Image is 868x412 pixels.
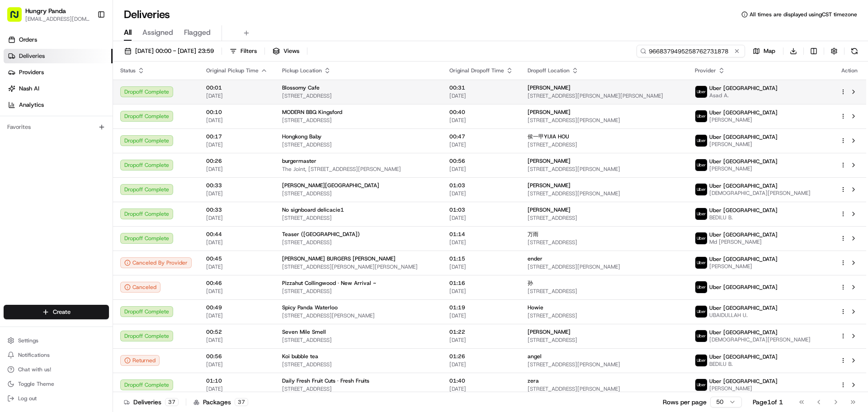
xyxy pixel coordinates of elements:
[282,361,435,368] span: [STREET_ADDRESS]
[4,98,113,112] a: Analytics
[4,349,109,361] button: Notifications
[142,27,173,38] span: Assigned
[449,353,513,360] span: 01:26
[4,49,113,63] a: Deliveries
[206,206,268,213] span: 00:33
[19,36,37,44] span: Orders
[206,190,268,197] span: [DATE]
[695,355,707,366] img: uber-new-logo.jpeg
[449,263,513,270] span: [DATE]
[709,207,778,214] span: Uber [GEOGRAPHIC_DATA]
[528,361,680,368] span: [STREET_ADDRESS][PERSON_NAME]
[282,67,322,74] span: Pickup Location
[282,109,342,116] span: MODERN BBQ Kingsford
[124,27,132,38] span: All
[753,398,783,407] div: Page 1 of 1
[709,109,778,116] span: Uber [GEOGRAPHIC_DATA]
[18,165,25,172] img: 1736555255976-a54dd68f-1ca7-489b-9aae-adbdc363a1c4
[695,86,707,98] img: uber-new-logo.jpeg
[709,385,778,392] span: [PERSON_NAME]
[449,288,513,295] span: [DATE]
[840,67,859,74] div: Action
[709,360,778,368] span: BEDILU B.
[120,257,192,268] div: Canceled By Provider
[528,182,571,189] span: [PERSON_NAME]
[449,328,513,336] span: 01:22
[206,133,268,140] span: 00:17
[19,86,35,103] img: 1727276513143-84d647e1-66c0-4f92-a045-3c9f9f5dfd92
[709,263,778,270] span: [PERSON_NAME]
[449,385,513,393] span: [DATE]
[41,86,148,95] div: Start new chat
[64,224,109,231] a: Powered byPylon
[53,308,71,316] span: Create
[449,239,513,246] span: [DATE]
[449,182,513,189] span: 01:03
[282,353,318,360] span: Koi bubble tea
[695,281,707,293] img: uber-new-logo.jpeg
[637,45,745,57] input: Type to search
[528,377,539,384] span: zera
[206,182,268,189] span: 00:33
[282,255,396,262] span: [PERSON_NAME] BURGERS [PERSON_NAME]
[282,377,369,384] span: Daily Fresh Fruit Cuts · Fresh Fruits
[282,141,435,148] span: [STREET_ADDRESS]
[206,214,268,222] span: [DATE]
[4,120,109,134] div: Favorites
[449,133,513,140] span: 00:47
[9,118,58,125] div: Past conversations
[206,385,268,393] span: [DATE]
[709,189,811,197] span: [DEMOGRAPHIC_DATA][PERSON_NAME]
[709,256,778,263] span: Uber [GEOGRAPHIC_DATA]
[695,257,707,269] img: uber-new-logo.jpeg
[709,92,778,99] span: Asad A.
[750,11,857,18] span: All times are displayed using CST timezone
[709,238,778,246] span: Md [PERSON_NAME]
[695,135,707,147] img: uber-new-logo.jpeg
[282,84,320,91] span: Blossomy Cafe
[4,4,94,25] button: Hungry Panda[EMAIL_ADDRESS][DOMAIN_NAME]
[695,184,707,195] img: uber-new-logo.jpeg
[282,239,435,246] span: [STREET_ADDRESS]
[449,206,513,213] span: 01:03
[18,337,38,344] span: Settings
[282,328,326,336] span: Seven Mile Smell
[140,116,165,127] button: See all
[18,351,50,359] span: Notifications
[709,284,778,291] span: Uber [GEOGRAPHIC_DATA]
[449,109,513,116] span: 00:40
[206,353,268,360] span: 00:56
[206,231,268,238] span: 00:44
[19,85,39,93] span: Nash AI
[709,378,778,385] span: Uber [GEOGRAPHIC_DATA]
[206,67,259,74] span: Original Pickup Time
[206,84,268,91] span: 00:01
[19,101,44,109] span: Analytics
[528,328,571,336] span: [PERSON_NAME]
[120,282,160,293] button: Canceled
[124,398,179,407] div: Deliveries
[282,117,435,124] span: [STREET_ADDRESS]
[235,398,248,406] div: 37
[24,58,149,68] input: Clear
[449,157,513,165] span: 00:56
[282,263,435,270] span: [STREET_ADDRESS][PERSON_NAME][PERSON_NAME]
[449,255,513,262] span: 01:15
[206,279,268,287] span: 00:46
[282,312,435,319] span: [STREET_ADDRESS][PERSON_NAME]
[19,52,45,60] span: Deliveries
[528,304,543,311] span: Howie
[120,67,136,74] span: Status
[449,361,513,368] span: [DATE]
[193,398,248,407] div: Packages
[25,6,66,15] span: Hungry Panda
[9,9,27,27] img: Nash
[25,15,90,23] button: [EMAIL_ADDRESS][DOMAIN_NAME]
[709,214,778,221] span: BEDILU B.
[282,214,435,222] span: [STREET_ADDRESS]
[4,305,109,319] button: Create
[449,336,513,344] span: [DATE]
[283,47,299,55] span: Views
[695,306,707,317] img: uber-new-logo.jpeg
[528,157,571,165] span: [PERSON_NAME]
